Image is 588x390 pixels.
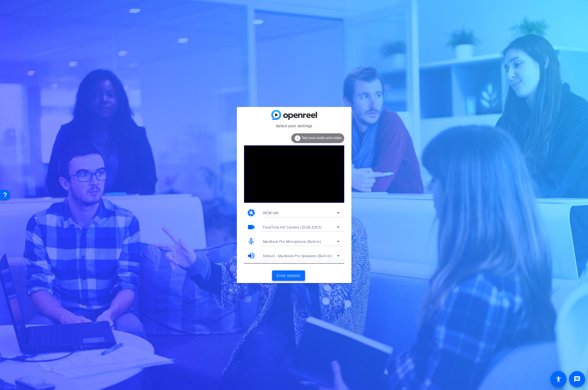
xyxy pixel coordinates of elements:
[247,208,255,217] mat-icon: camera
[271,110,317,120] img: blue-gradient.svg
[302,136,341,140] span: Test your audio and video
[263,254,332,258] span: Default - MacBook Pro Speakers (Built-in)
[263,240,321,244] span: MacBook Pro Microphone (Built-in)
[555,376,562,383] mat-icon: accessibility
[247,223,255,231] mat-icon: videocam
[263,211,278,215] span: WEBCAM
[237,123,351,129] mat-card-subtitle: Select your settings
[263,225,322,229] span: FaceTime HD Camera (2C0E:82E3)
[574,376,581,383] mat-icon: message
[247,251,255,260] mat-icon: volume_up
[294,135,301,142] mat-icon: info
[272,270,305,281] button: Enter session
[277,273,300,279] span: Enter session
[247,237,255,246] mat-icon: mic_none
